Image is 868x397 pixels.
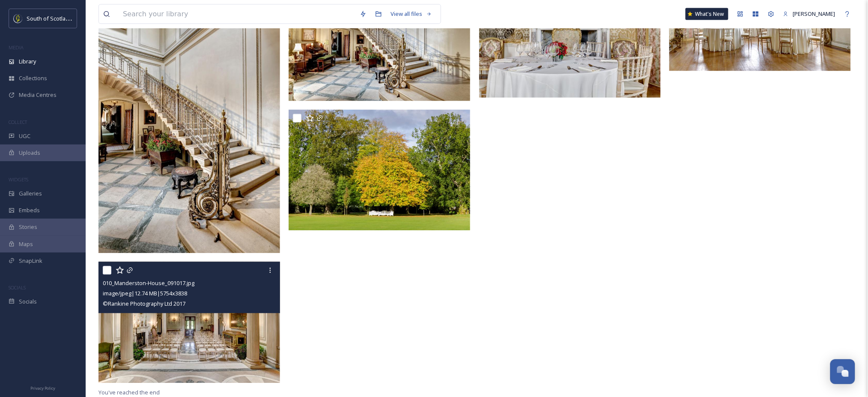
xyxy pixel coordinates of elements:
[19,206,40,214] span: Embeds
[30,382,55,393] a: Privacy Policy
[793,10,835,18] span: [PERSON_NAME]
[686,8,728,20] a: What's New
[98,389,160,397] span: You've reached the end
[119,5,355,24] input: Search your library
[19,240,33,248] span: Maps
[779,6,840,22] a: [PERSON_NAME]
[9,119,27,125] span: COLLECT
[19,149,40,157] span: Uploads
[19,298,37,306] span: Socials
[9,176,28,183] span: WIDGETS
[14,14,22,23] img: images.jpeg
[19,223,37,231] span: Stories
[103,300,185,308] span: © Rankine Photography Ltd 2017
[19,91,57,99] span: Media Centres
[386,6,436,22] a: View all files
[98,262,280,383] img: 010_Manderston-House_091017.jpg
[103,290,187,298] span: image/jpeg | 12.74 MB | 5754 x 3838
[19,257,42,265] span: SnapLink
[19,189,42,198] span: Galleries
[19,74,47,82] span: Collections
[9,284,26,291] span: SOCIALS
[30,385,55,391] span: Privacy Policy
[289,110,470,231] img: 006_Manderston-House_091017.jpg
[9,44,24,51] span: MEDIA
[19,57,36,66] span: Library
[103,280,194,287] span: 010_Manderston-House_091017.jpg
[830,359,855,384] button: Open Chat
[19,132,30,140] span: UGC
[27,14,124,22] span: South of Scotland Destination Alliance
